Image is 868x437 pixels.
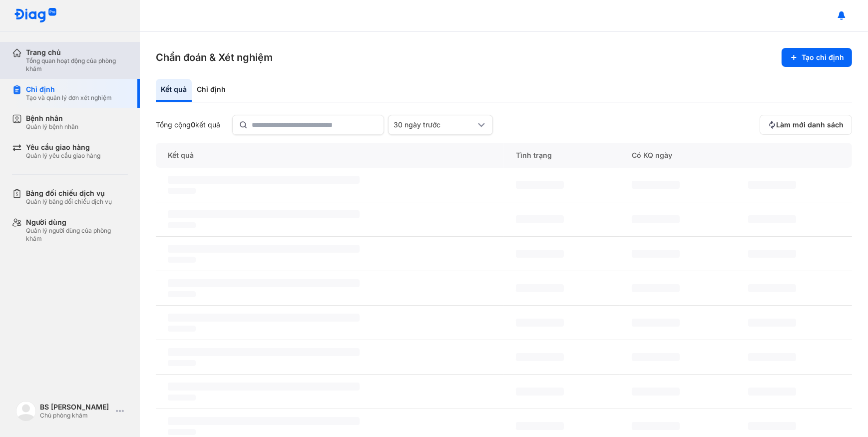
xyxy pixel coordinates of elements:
div: Quản lý yêu cầu giao hàng [26,152,100,160]
span: ‌ [516,250,564,258]
span: ‌ [632,215,680,223]
div: Bệnh nhân [26,114,78,123]
span: ‌ [516,284,564,292]
span: ‌ [168,314,360,322]
span: ‌ [748,250,796,258]
span: ‌ [748,422,796,430]
div: Quản lý bệnh nhân [26,123,78,131]
span: ‌ [632,388,680,396]
div: Trang chủ [26,48,128,57]
span: ‌ [168,245,360,253]
button: Tạo chỉ định [782,48,852,67]
span: ‌ [632,250,680,258]
div: Yêu cầu giao hàng [26,143,100,152]
span: ‌ [748,353,796,361]
div: Tạo và quản lý đơn xét nghiệm [26,94,112,102]
span: ‌ [748,388,796,396]
div: 30 ngày trước [394,120,475,129]
span: ‌ [632,181,680,189]
div: Bảng đối chiếu dịch vụ [26,189,112,198]
span: ‌ [168,279,360,287]
span: ‌ [168,360,196,366]
span: ‌ [168,417,360,425]
h3: Chẩn đoán & Xét nghiệm [156,50,273,64]
img: logo [14,8,57,23]
span: ‌ [748,181,796,189]
span: ‌ [168,383,360,391]
div: Tổng cộng kết quả [156,120,220,129]
img: logo [16,401,36,421]
span: ‌ [516,353,564,361]
span: ‌ [168,210,360,218]
span: ‌ [168,348,360,356]
span: ‌ [168,257,196,263]
div: Kết quả [156,79,192,102]
span: ‌ [632,284,680,292]
span: ‌ [748,319,796,327]
span: ‌ [516,181,564,189]
div: Quản lý bảng đối chiếu dịch vụ [26,198,112,206]
div: Tình trạng [504,143,620,168]
div: Quản lý người dùng của phòng khám [26,227,128,243]
div: BS [PERSON_NAME] [40,403,112,412]
span: ‌ [632,353,680,361]
span: ‌ [748,284,796,292]
span: ‌ [748,215,796,223]
span: 0 [191,120,195,129]
span: ‌ [168,188,196,194]
span: ‌ [168,222,196,228]
span: ‌ [516,388,564,396]
div: Chỉ định [192,79,231,102]
div: Chỉ định [26,85,112,94]
div: Kết quả [156,143,504,168]
span: ‌ [168,326,196,332]
span: ‌ [168,429,196,435]
div: Có KQ ngày [620,143,736,168]
span: ‌ [168,395,196,401]
span: ‌ [168,291,196,297]
span: ‌ [516,319,564,327]
span: Làm mới danh sách [776,120,844,129]
span: ‌ [632,319,680,327]
span: ‌ [516,215,564,223]
div: Tổng quan hoạt động của phòng khám [26,57,128,73]
span: ‌ [168,176,360,184]
div: Người dùng [26,218,128,227]
div: Chủ phòng khám [40,412,112,420]
button: Làm mới danh sách [760,115,852,135]
span: ‌ [632,422,680,430]
span: ‌ [516,422,564,430]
